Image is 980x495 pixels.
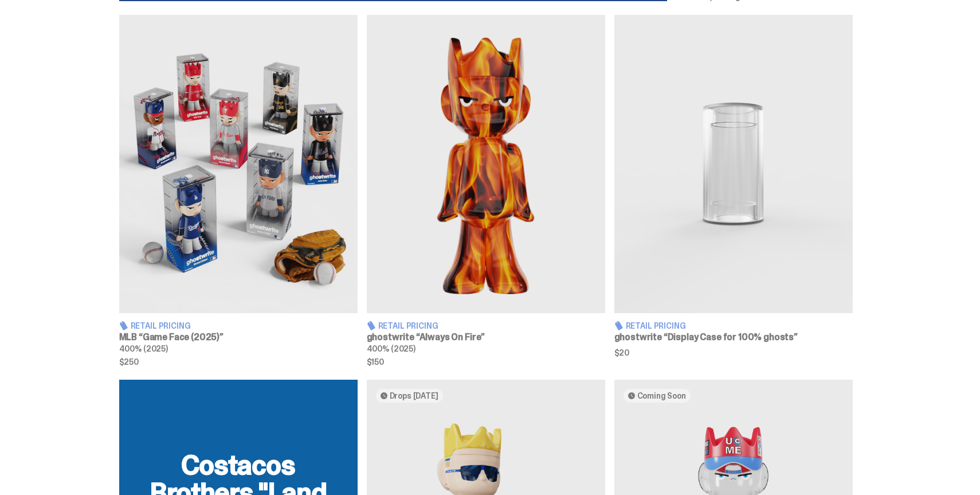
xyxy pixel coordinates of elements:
[119,344,168,354] span: 400% (2025)
[367,344,415,354] span: 400% (2025)
[367,15,605,365] a: Always On Fire Retail Pricing
[131,322,191,330] span: Retail Pricing
[119,15,358,313] img: Game Face (2025)
[614,15,853,313] img: Display Case for 100% ghosts
[614,349,853,357] span: $20
[367,333,605,342] h3: ghostwrite “Always On Fire”
[614,333,853,342] h3: ghostwrite “Display Case for 100% ghosts”
[119,358,358,366] span: $250
[367,15,605,313] img: Always On Fire
[367,358,605,366] span: $150
[626,322,686,330] span: Retail Pricing
[614,15,853,365] a: Display Case for 100% ghosts Retail Pricing
[119,15,358,365] a: Game Face (2025) Retail Pricing
[637,391,686,400] span: Coming Soon
[119,333,358,342] h3: MLB “Game Face (2025)”
[378,322,438,330] span: Retail Pricing
[390,391,438,400] span: Drops [DATE]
